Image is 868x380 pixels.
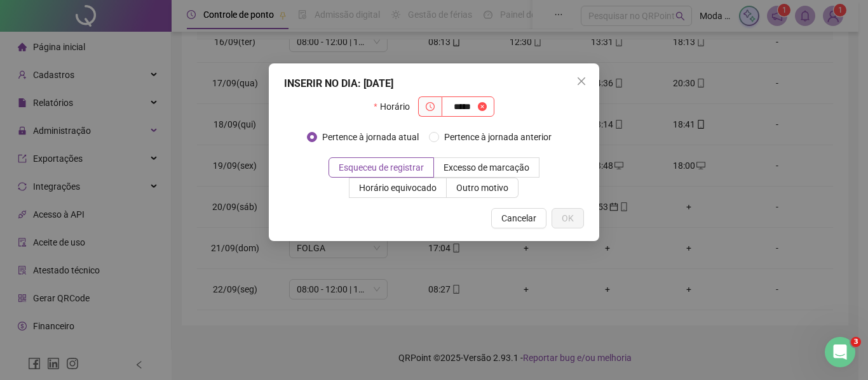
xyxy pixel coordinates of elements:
span: 3 [851,337,861,347]
button: Cancelar [491,208,546,228]
span: Horário equivocado [359,183,437,193]
span: Outro motivo [456,183,508,193]
span: Esqueceu de registrar [339,162,424,173]
span: Excesso de marcação [444,162,529,173]
span: close [576,76,587,86]
button: Close [571,71,592,91]
span: Pertence à jornada anterior [439,130,557,144]
span: Pertence à jornada atual [317,130,424,144]
span: Cancelar [501,211,536,225]
button: OK [552,208,584,228]
label: Horário [374,96,417,117]
iframe: Intercom live chat [825,337,855,367]
span: clock-circle [426,102,435,111]
div: INSERIR NO DIA : [DATE] [284,76,584,91]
